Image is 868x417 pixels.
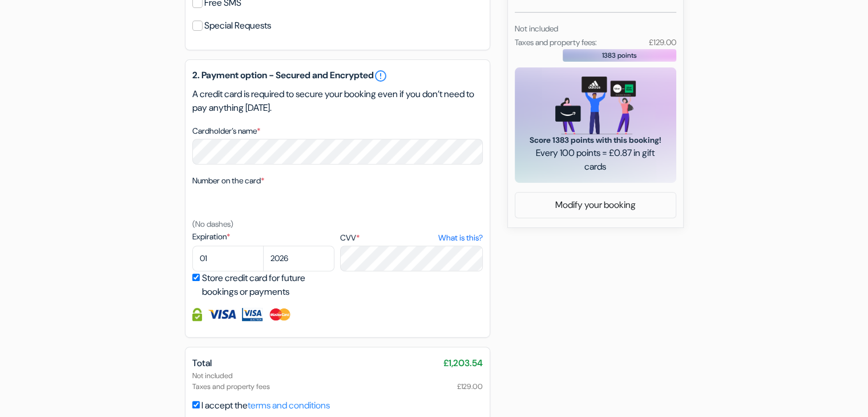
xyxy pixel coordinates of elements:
[192,87,483,115] p: A credit card is required to secure your booking even if you don’t need to pay anything [DATE].
[374,69,387,83] a: error_outline
[192,308,202,321] img: Credit card information fully secured and encrypted
[515,37,597,47] small: Taxes and property fees:
[192,69,483,83] h5: 2. Payment option - Secured and Encrypted
[648,37,676,47] small: £129.00
[192,357,212,369] span: Total
[528,134,663,146] span: Score 1383 points with this booking!
[528,146,663,174] span: Every 100 points = £0.87 in gift cards
[515,194,676,216] a: Modify your booking
[515,23,558,34] small: Not included
[192,370,483,392] div: Not included Taxes and property fees
[555,77,636,134] img: gift_card_hero_new.png
[208,308,236,321] img: Visa
[192,219,233,229] small: (No dashes)
[192,231,334,243] label: Expiration
[438,232,482,244] a: What is this?
[204,18,271,34] label: Special Requests
[268,308,292,321] img: Master Card
[201,399,330,412] label: I accept the
[192,175,264,187] label: Number on the card
[457,381,483,392] span: £129.00
[242,308,263,321] img: Visa Electron
[602,50,637,61] span: 1383 points
[248,399,330,411] a: terms and conditions
[340,232,482,244] label: CVV
[202,271,338,299] label: Store credit card for future bookings or payments
[192,125,260,137] label: Cardholder’s name
[443,356,483,370] span: £1,203.54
